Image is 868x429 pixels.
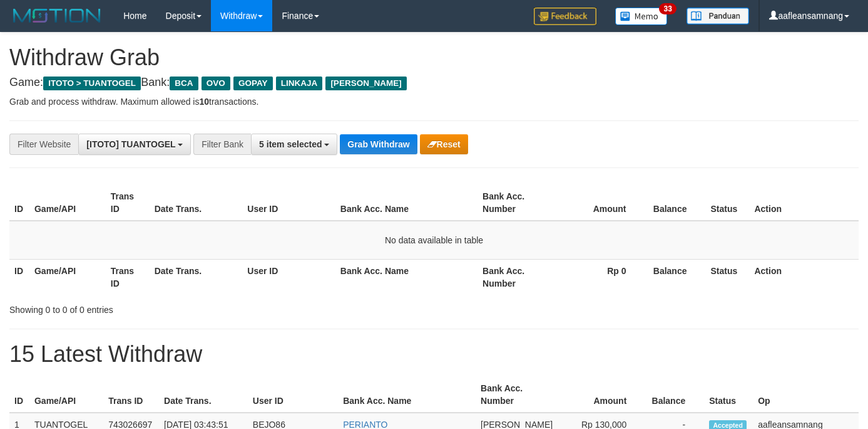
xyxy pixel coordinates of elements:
[9,77,859,89] h4: Game: Bank:
[150,185,243,221] th: Date Trans.
[233,77,273,90] span: GOPAY
[193,134,251,155] div: Filter Bank
[335,259,477,295] th: Bank Acc. Name
[9,134,78,155] div: Filter Website
[645,377,704,413] th: Balance
[103,377,159,413] th: Trans ID
[106,259,150,295] th: Trans ID
[202,77,230,90] span: OVO
[9,45,859,70] h1: Withdraw Grab
[706,259,750,295] th: Status
[86,139,175,149] span: [ITOTO] TUANTOGEL
[749,259,859,295] th: Action
[477,185,554,221] th: Bank Acc. Number
[554,259,645,295] th: Rp 0
[335,185,477,221] th: Bank Acc. Name
[9,185,29,221] th: ID
[248,377,338,413] th: User ID
[43,77,141,90] span: ITOTO > TUANTOGEL
[199,97,209,107] strong: 10
[9,342,859,367] h1: 15 Latest Withdraw
[9,377,29,413] th: ID
[338,377,476,413] th: Bank Acc. Name
[106,185,150,221] th: Trans ID
[78,134,191,155] button: [ITOTO] TUANTOGEL
[159,377,248,413] th: Date Trans.
[9,259,29,295] th: ID
[170,77,198,90] span: BCA
[9,221,859,260] td: No data available in table
[29,259,106,295] th: Game/API
[477,259,554,295] th: Bank Acc. Number
[150,259,243,295] th: Date Trans.
[615,8,668,25] img: Button%20Memo.svg
[534,8,596,25] img: Feedback.jpg
[753,377,859,413] th: Op
[420,134,468,154] button: Reset
[749,185,859,221] th: Action
[9,95,859,108] p: Grab and process withdraw. Maximum allowed is transactions.
[554,185,645,221] th: Amount
[558,377,645,413] th: Amount
[659,3,676,14] span: 33
[242,259,335,295] th: User ID
[476,377,558,413] th: Bank Acc. Number
[29,377,103,413] th: Game/API
[687,8,749,24] img: panduan.png
[242,185,335,221] th: User ID
[645,185,706,221] th: Balance
[645,259,706,295] th: Balance
[340,134,417,154] button: Grab Withdraw
[704,377,753,413] th: Status
[9,299,352,316] div: Showing 0 to 0 of 0 entries
[276,77,323,90] span: LINKAJA
[9,6,105,25] img: MOTION_logo.png
[706,185,750,221] th: Status
[29,185,106,221] th: Game/API
[325,77,406,90] span: [PERSON_NAME]
[259,139,322,149] span: 5 item selected
[251,134,337,155] button: 5 item selected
